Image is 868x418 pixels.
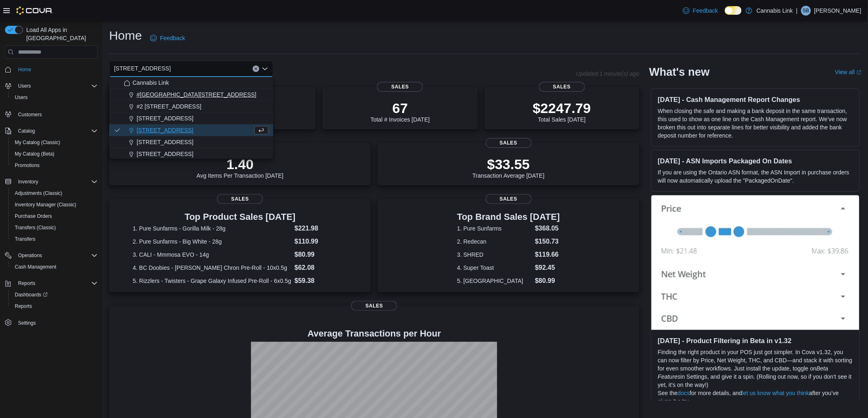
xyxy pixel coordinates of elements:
[535,263,560,273] dd: $92.45
[11,200,98,210] span: Inventory Manager (Classic)
[18,83,31,89] span: Users
[15,251,98,260] span: Operations
[11,262,59,272] a: Cash Management
[133,212,347,222] h3: Top Product Sales [DATE]
[801,6,811,16] div: Shawn Benny
[137,138,193,146] span: [STREET_ADDRESS]
[133,251,291,259] dt: 3. CALI - Mmmosa EVO - 14g
[15,264,56,270] span: Cash Management
[11,223,98,233] span: Transfers (Classic)
[11,200,80,210] a: Inventory Manager (Classic)
[351,301,397,311] span: Sales
[473,156,545,179] div: Transaction Average [DATE]
[533,100,591,123] div: Total Sales [DATE]
[11,290,51,300] a: Dashboards
[457,237,532,246] dt: 2. Redecan
[15,318,98,328] span: Settings
[109,148,273,160] button: [STREET_ADDRESS]
[576,70,640,77] p: Updated 1 minute(s) ago
[11,188,98,198] span: Adjustments (Classic)
[15,64,98,75] span: Home
[680,2,721,19] a: Feedback
[15,126,38,136] button: Catalog
[5,60,98,350] nav: Complex example
[457,212,560,222] h3: Top Brand Sales [DATE]
[133,237,291,246] dt: 2. Pure Sunfarms - Big White - 28g
[15,278,98,288] span: Reports
[15,213,52,219] span: Purchase Orders
[8,188,101,199] button: Adjustments (Classic)
[15,109,98,119] span: Customers
[133,277,291,285] dt: 5. Rizzlers - Twisters - Grape Galaxy Infused Pre-Roll - 6x0.5g
[857,70,861,75] svg: External link
[295,237,347,246] dd: $110.99
[15,278,39,288] button: Reports
[295,263,347,273] dd: $62.08
[15,177,98,187] span: Inventory
[2,250,101,261] button: Operations
[11,149,58,159] a: My Catalog (Beta)
[15,81,98,91] span: Users
[137,126,193,134] span: [STREET_ADDRESS]
[295,224,347,233] dd: $221.98
[109,77,273,160] div: Choose from the following options
[109,124,273,136] button: [STREET_ADDRESS]
[15,177,41,187] button: Inventory
[18,178,38,185] span: Inventory
[15,201,76,208] span: Inventory Manager (Classic)
[18,66,31,73] span: Home
[11,301,98,311] span: Reports
[814,6,861,16] p: [PERSON_NAME]
[295,250,347,260] dd: $80.99
[147,30,188,46] a: Feedback
[370,100,429,123] div: Total # Invoices [DATE]
[377,82,423,92] span: Sales
[539,82,585,92] span: Sales
[473,156,545,172] p: $33.55
[535,250,560,260] dd: $119.66
[18,252,42,259] span: Operations
[15,139,60,146] span: My Catalog (Classic)
[11,160,98,170] span: Promotions
[370,100,429,116] p: 67
[11,93,31,102] a: Users
[18,280,35,287] span: Reports
[15,151,55,157] span: My Catalog (Beta)
[658,157,853,165] h3: [DATE] - ASN Imports Packaged On Dates
[116,329,633,339] h4: Average Transactions per Hour
[2,63,101,75] button: Home
[457,251,532,259] dt: 3. SHRED
[15,318,39,328] a: Settings
[253,66,259,72] button: Clear input
[11,223,59,233] a: Transfers (Classic)
[114,63,171,73] span: [STREET_ADDRESS]
[11,262,98,272] span: Cash Management
[137,150,193,158] span: [STREET_ADDRESS]
[16,7,53,15] img: Cova
[109,27,142,44] h1: Home
[803,6,809,16] span: SB
[2,176,101,188] button: Inventory
[8,210,101,222] button: Purchase Orders
[2,80,101,92] button: Users
[109,113,273,124] button: [STREET_ADDRESS]
[109,89,273,101] button: #[GEOGRAPHIC_DATA][STREET_ADDRESS]
[11,234,39,244] a: Transfers
[457,264,532,272] dt: 4. Super Toast
[8,199,101,210] button: Inventory Manager (Classic)
[457,224,532,233] dt: 1. Pure Sunfarms
[23,26,98,42] span: Load All Apps in [GEOGRAPHIC_DATA]
[658,348,853,389] p: Finding the right product in your POS just got simpler. In Cova v1.32, you can now filter by Pric...
[133,264,291,272] dt: 4. BC Doobies - [PERSON_NAME] Chron Pre-Roll - 10x0.5g
[8,92,101,103] button: Users
[15,110,45,120] a: Customers
[11,149,98,159] span: My Catalog (Beta)
[109,101,273,113] button: #2 [STREET_ADDRESS]
[658,168,853,185] p: If you are using the Ontario ASN format, the ASN Import in purchase orders will now automatically...
[15,190,62,197] span: Adjustments (Classic)
[535,276,560,286] dd: $80.99
[658,337,853,345] h3: [DATE] - Product Filtering in Beta in v1.32
[693,7,718,15] span: Feedback
[678,390,690,396] a: docs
